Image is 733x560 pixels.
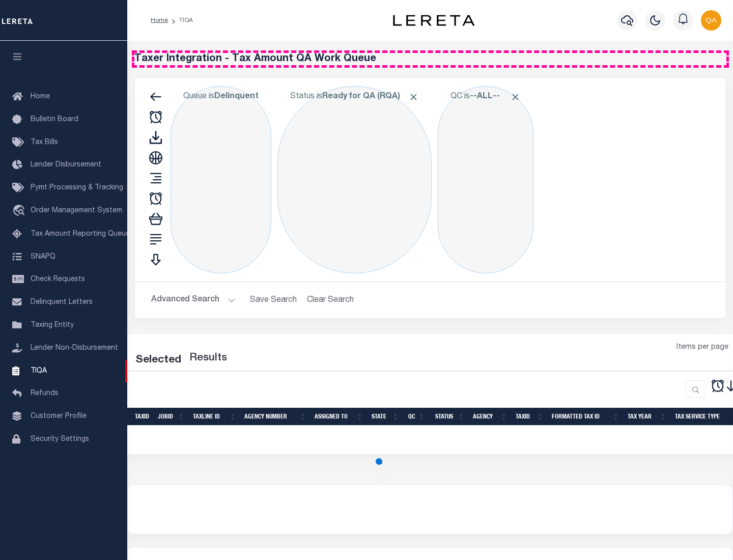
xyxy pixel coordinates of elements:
[134,53,726,65] h5: Taxer Integration - Tax Amount QA Work Queue
[12,205,29,218] i: travel_explore
[469,408,512,426] th: Agency
[135,352,181,369] div: Selected
[189,408,240,426] th: TaxLine ID
[244,290,303,310] button: Save Search
[470,93,500,101] b: --ALL--
[31,390,59,397] span: Refunds
[31,116,78,123] span: Bulletin Board
[31,322,74,329] span: Taxing Entity
[701,10,721,31] img: svg+xml;base64,PHN2ZyB4bWxucz0iaHR0cDovL3d3dy53My5vcmcvMjAwMC9zdmciIHBvaW50ZXItZXZlbnRzPSJub25lIi...
[189,350,227,367] label: Results
[31,413,87,420] span: Customer Profile
[171,86,271,273] div: Click to Edit
[31,231,130,238] span: Tax Amount Reporting Queue
[151,17,168,23] a: Home
[429,408,469,426] th: Status
[31,207,122,214] span: Order Management System
[408,92,419,102] span: Click to Remove
[31,276,85,283] span: Check Requests
[403,408,429,426] th: QC
[624,408,671,426] th: Tax Year
[512,408,548,426] th: TaxID
[438,86,533,273] div: Click to Edit
[311,408,368,426] th: Assigned To
[31,345,118,352] span: Lender Non-Disbursement
[322,93,419,101] b: Ready for QA (RQA)
[303,290,358,310] button: Clear Search
[151,290,236,310] button: Advanced Search
[31,184,123,191] span: Pymt Processing & Tracking
[31,367,47,374] span: TIQA
[131,408,154,426] th: TaxID
[31,299,93,306] span: Delinquent Letters
[548,408,624,426] th: Formatted Tax ID
[214,93,259,101] b: Delinquent
[31,139,58,146] span: Tax Bills
[31,93,50,100] span: Home
[368,408,403,426] th: State
[277,86,432,273] div: Click to Edit
[31,436,89,443] span: Security Settings
[31,253,55,260] span: SNAPQ
[154,408,189,426] th: JobID
[168,16,193,25] li: TIQA
[510,92,521,102] span: Click to Remove
[240,408,311,426] th: Agency Number
[676,342,728,353] span: Items per page
[393,15,474,26] img: logo-dark.svg
[31,161,101,169] span: Lender Disbursement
